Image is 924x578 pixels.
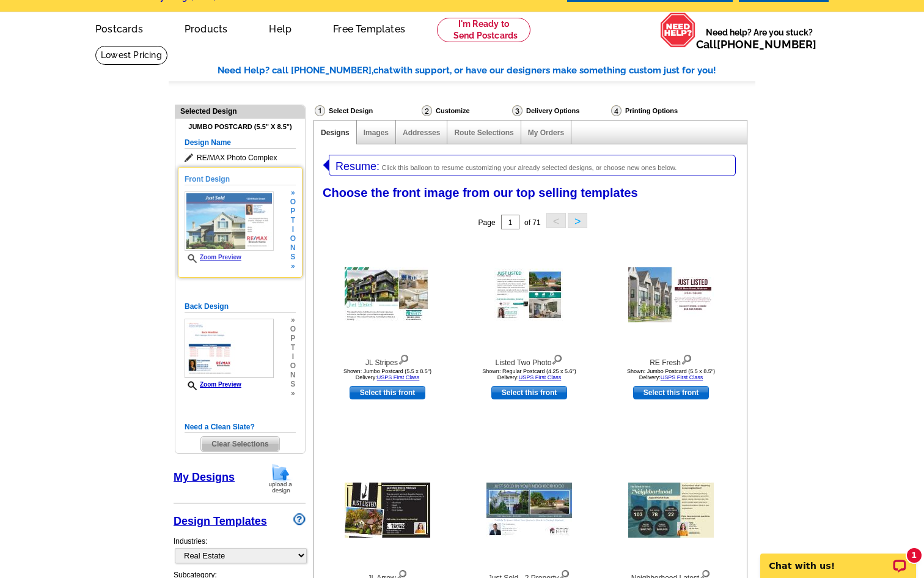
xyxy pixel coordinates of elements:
img: RE Fresh [628,267,714,322]
span: RE/MAX Photo Complex [185,152,296,164]
span: p [290,334,296,343]
a: Free Templates [313,13,425,42]
img: Printing Options & Summary [611,105,621,116]
span: o [290,361,296,371]
a: Postcards [76,13,163,42]
div: RE Fresh [604,352,738,368]
h5: Need a Clean Slate? [185,421,296,433]
h5: Front Design [185,174,296,185]
div: Shown: Jumbo Postcard (5.5 x 8.5") Delivery: [320,368,455,380]
img: PCReMax2FJ_SAMPLE.jpg [185,191,274,251]
img: upload-design [265,463,296,494]
img: Listed Two Photo [494,269,564,321]
a: Images [364,128,389,137]
a: Route Selections [454,128,513,137]
a: My Orders [528,128,564,137]
img: Just Sold - 2 Property [486,483,572,538]
a: Addresses [403,128,440,137]
img: view design details [398,352,409,365]
span: Page [479,218,496,227]
div: Printing Options [610,105,719,117]
img: Neighborhood Latest [628,483,714,538]
iframe: LiveChat chat widget [752,539,924,578]
a: Design Templates [174,515,267,527]
a: My Designs [174,471,235,483]
img: JL Arrow [345,483,430,538]
span: i [290,352,296,361]
div: Selected Design [175,105,305,117]
div: Select Design [313,105,420,120]
span: t [290,343,296,352]
span: of 71 [524,218,541,227]
span: » [290,188,296,198]
span: s [290,380,296,389]
span: Clear Selections [201,437,279,451]
div: Customize [420,105,511,120]
a: USPS First Class [519,374,562,380]
img: help [660,12,696,48]
a: Products [165,13,248,42]
div: Need Help? call [PHONE_NUMBER], with support, or have our designers make something custom just fo... [218,64,755,78]
img: Delivery Options [512,105,522,116]
div: Shown: Regular Postcard (4.25 x 5.6") Delivery: [462,368,596,380]
span: chat [373,65,393,76]
span: » [290,262,296,271]
h5: Design Name [185,137,296,149]
h5: Back Design [185,301,296,313]
span: Call [696,38,816,51]
img: JL Stripes [345,267,430,322]
span: » [290,316,296,325]
div: Shown: Jumbo Postcard (5.5 x 8.5") Delivery: [604,368,738,380]
span: » [290,389,296,398]
span: Click this balloon to resume customizing your already selected designs, or choose new ones below. [381,164,676,171]
span: Need help? Are you stuck? [696,26,823,51]
img: view design details [551,352,563,365]
a: Zoom Preview [185,254,241,261]
a: Zoom Preview [185,381,241,388]
a: Designs [321,128,350,137]
span: n [290,371,296,380]
button: < [546,213,566,228]
img: leftArrow.png [323,155,329,175]
a: Help [249,13,311,42]
a: USPS First Class [661,374,703,380]
a: [PHONE_NUMBER] [717,38,816,51]
img: REMAXPJBmarketSummary_SAMPLE.jpg [185,319,274,378]
img: view design details [681,352,692,365]
span: o [290,234,296,243]
div: Industries: [174,530,306,569]
div: Listed Two Photo [462,352,596,368]
a: USPS First Class [377,374,420,380]
span: n [290,243,296,253]
span: i [290,225,296,234]
span: s [290,253,296,262]
img: Select Design [315,105,325,116]
img: Customize [422,105,432,116]
span: o [290,198,296,207]
span: Choose the front image from our top selling templates [323,186,638,199]
span: t [290,216,296,225]
a: use this design [633,386,709,399]
a: use this design [491,386,567,399]
span: Resume: [335,160,380,172]
a: use this design [350,386,425,399]
h4: Jumbo Postcard (5.5" x 8.5") [185,123,296,131]
div: Delivery Options [511,105,610,117]
span: o [290,325,296,334]
span: p [290,207,296,216]
div: JL Stripes [320,352,455,368]
img: design-wizard-help-icon.png [293,513,306,525]
button: > [568,213,587,228]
